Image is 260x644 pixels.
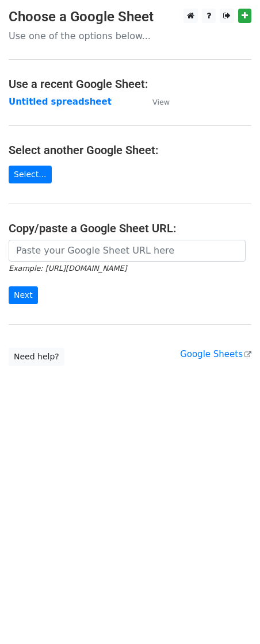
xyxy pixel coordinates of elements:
[9,97,112,107] a: Untitled spreadsheet
[9,77,251,91] h4: Use a recent Google Sheet:
[9,348,64,366] a: Need help?
[9,240,246,262] input: Paste your Google Sheet URL here
[9,166,52,183] a: Select...
[141,97,170,107] a: View
[180,349,251,359] a: Google Sheets
[152,98,170,106] small: View
[9,221,251,235] h4: Copy/paste a Google Sheet URL:
[9,30,251,42] p: Use one of the options below...
[9,264,127,273] small: Example: [URL][DOMAIN_NAME]
[9,9,251,25] h3: Choose a Google Sheet
[9,286,38,304] input: Next
[9,143,251,157] h4: Select another Google Sheet:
